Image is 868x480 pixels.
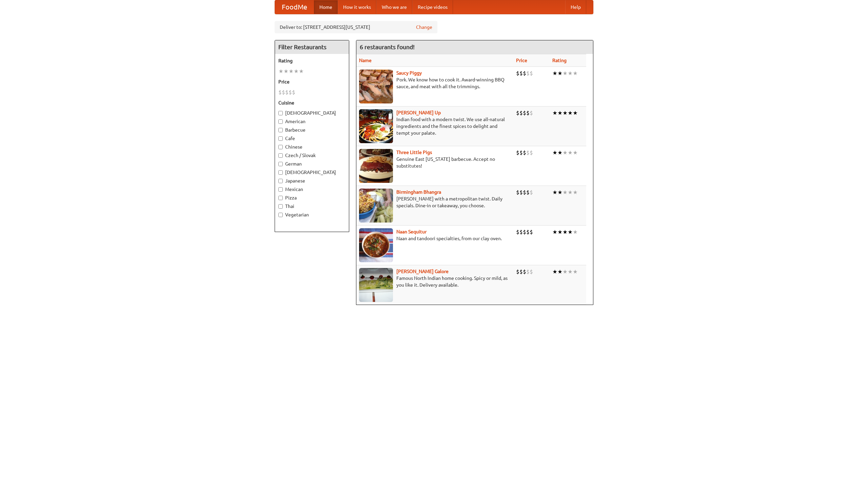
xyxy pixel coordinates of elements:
[396,269,449,274] b: [PERSON_NAME] Galore
[530,149,533,156] li: $
[530,109,533,117] li: $
[314,0,338,14] a: Home
[278,162,283,166] input: German
[396,110,441,115] a: [PERSON_NAME] Up
[278,89,282,96] li: $
[278,169,346,176] label: [DEMOGRAPHIC_DATA]
[563,149,568,156] li: ★
[278,145,283,149] input: Chinese
[359,195,511,209] p: [PERSON_NAME] with a metropolitan twist. Daily specials. Dine-in or takeaway, you choose.
[292,89,295,96] li: $
[563,189,568,196] li: ★
[294,68,299,75] li: ★
[519,268,523,275] li: $
[557,70,563,77] li: ★
[359,268,393,302] img: currygalore.jpg
[519,109,523,117] li: $
[278,127,346,133] label: Barbecue
[557,149,563,156] li: ★
[573,268,578,275] li: ★
[416,24,432,31] a: Change
[516,228,519,236] li: $
[516,189,519,196] li: $
[412,0,453,14] a: Recipe videos
[278,135,346,142] label: Cafe
[519,228,523,236] li: $
[396,150,432,155] a: Three Little Pigs
[557,109,563,117] li: ★
[530,228,533,236] li: $
[285,89,289,96] li: $
[359,76,511,90] p: Pork. We know how to cook it. Award-winning BBQ sauce, and meat with all the trimmings.
[565,0,586,14] a: Help
[275,0,314,14] a: FoodMe
[396,229,427,234] a: Naan Sequitur
[278,118,346,125] label: American
[523,189,526,196] li: $
[278,68,283,75] li: ★
[278,160,346,167] label: German
[283,68,289,75] li: ★
[568,268,573,275] li: ★
[278,196,283,200] input: Pizza
[278,57,346,64] h5: Rating
[359,149,393,183] img: littlepigs.jpg
[516,149,519,156] li: $
[278,177,346,184] label: Japanese
[526,189,530,196] li: $
[338,0,376,14] a: How it works
[396,70,422,76] b: Saucy Piggy
[278,128,283,132] input: Barbecue
[396,189,441,195] a: Birmingham Bhangra
[552,58,567,63] a: Rating
[360,44,415,50] ng-pluralize: 6 restaurants found!
[568,109,573,117] li: ★
[278,99,346,106] h5: Cuisine
[278,204,283,209] input: Thai
[278,186,346,193] label: Mexican
[519,70,523,77] li: $
[278,152,346,159] label: Czech / Slovak
[552,109,557,117] li: ★
[289,89,292,96] li: $
[523,109,526,117] li: $
[278,136,283,141] input: Cafe
[563,228,568,236] li: ★
[568,70,573,77] li: ★
[573,228,578,236] li: ★
[289,68,294,75] li: ★
[359,70,393,103] img: saucy.jpg
[359,109,393,143] img: curryup.jpg
[568,189,573,196] li: ★
[516,109,519,117] li: $
[552,268,557,275] li: ★
[359,58,372,63] a: Name
[526,149,530,156] li: $
[552,228,557,236] li: ★
[278,187,283,192] input: Mexican
[516,58,527,63] a: Price
[530,268,533,275] li: $
[278,179,283,183] input: Japanese
[516,70,519,77] li: $
[278,194,346,201] label: Pizza
[568,228,573,236] li: ★
[275,40,349,54] h4: Filter Restaurants
[526,268,530,275] li: $
[563,109,568,117] li: ★
[359,189,393,223] img: bhangra.jpg
[278,203,346,210] label: Thai
[359,116,511,136] p: Indian food with a modern twist. We use all-natural ingredients and the finest spices to delight ...
[275,21,437,33] div: Deliver to: [STREET_ADDRESS][US_STATE]
[278,153,283,158] input: Czech / Slovak
[278,211,346,218] label: Vegetarian
[573,189,578,196] li: ★
[573,109,578,117] li: ★
[526,70,530,77] li: $
[568,149,573,156] li: ★
[557,189,563,196] li: ★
